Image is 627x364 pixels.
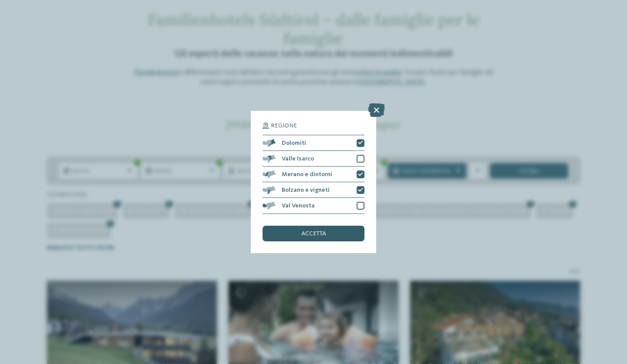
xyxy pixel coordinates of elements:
span: Bolzano e vigneti [282,187,330,193]
span: Merano e dintorni [282,171,332,177]
span: Valle Isarco [282,156,314,162]
span: Regione [271,123,297,129]
span: Val Venosta [282,203,315,209]
span: accetta [301,230,326,237]
span: Dolomiti [282,140,306,146]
